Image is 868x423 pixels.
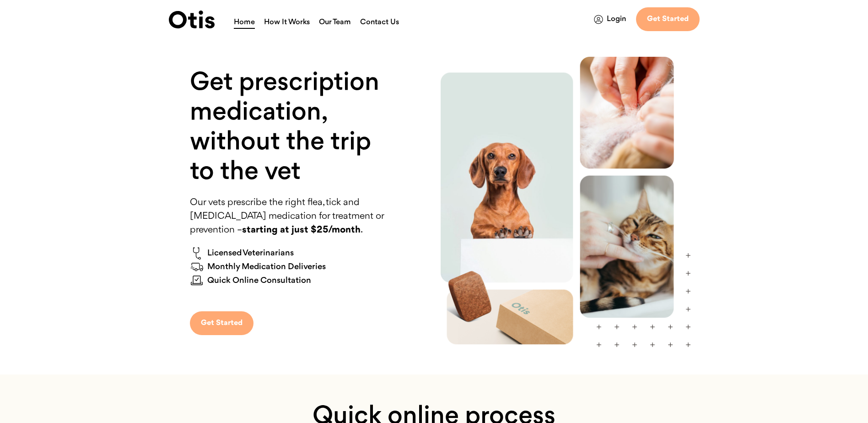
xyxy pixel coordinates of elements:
strong: starting at just $25/month [242,225,361,235]
a: Get Started [190,311,253,335]
a: How It Works [264,17,310,29]
div: Login [607,14,626,25]
div: Monthly Medication Deliveries [207,261,326,273]
h2: Get prescription medication, without the trip to the vet [190,68,387,187]
div: Our vets prescribe the right flea, tick and [MEDICAL_DATA] medication for treatment or prevention... [190,196,387,237]
div: Quick Online Consultation [207,275,311,287]
div: Licensed Veterinarians [207,247,294,260]
a: Our Team [319,17,351,29]
a: Get Started [636,7,700,31]
a: Login [594,14,626,25]
a: Home [234,17,255,29]
a: Contact Us [360,17,399,29]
